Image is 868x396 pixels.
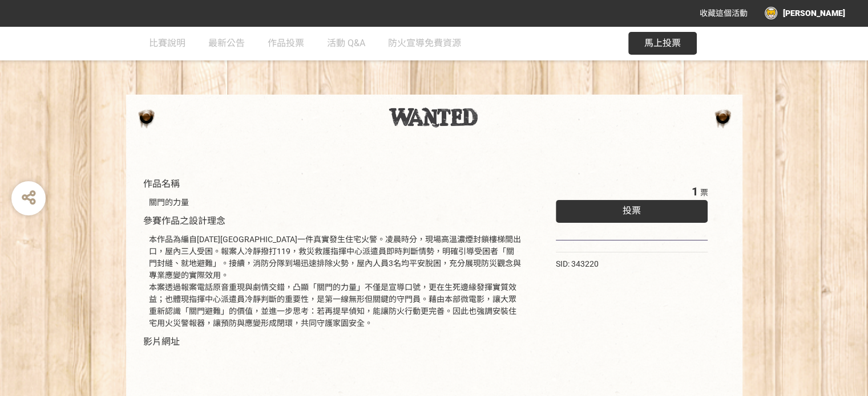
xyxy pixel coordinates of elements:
[700,9,748,18] span: 收藏這個活動
[628,32,697,55] button: 馬上投票
[208,26,245,60] a: 最新公告
[388,26,461,60] a: 防火宣導免費資源
[268,38,304,48] span: 作品投票
[149,197,522,209] div: 關門的力量
[388,38,461,48] span: 防火宣導免費資源
[644,38,681,48] span: 馬上投票
[143,336,180,347] span: 影片網址
[149,26,185,60] a: 比賽說明
[208,38,245,48] span: 最新公告
[268,26,304,60] a: 作品投票
[556,259,599,268] span: SID: 343220
[700,188,708,197] span: 票
[143,178,180,189] span: 作品名稱
[149,234,522,329] div: 本作品為編自[DATE][GEOGRAPHIC_DATA]一件真實發生住宅火警。凌晨時分，現場高溫濃煙封鎖樓梯間出口，屋內三人受困。報案人冷靜撥打119，救災救護指揮中心派遣員即時判斷情勢，明確...
[327,38,365,48] span: 活動 Q&A
[691,185,697,198] span: 1
[327,26,365,60] a: 活動 Q&A
[623,205,641,216] span: 投票
[149,38,185,48] span: 比賽說明
[143,215,225,226] span: 參賽作品之設計理念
